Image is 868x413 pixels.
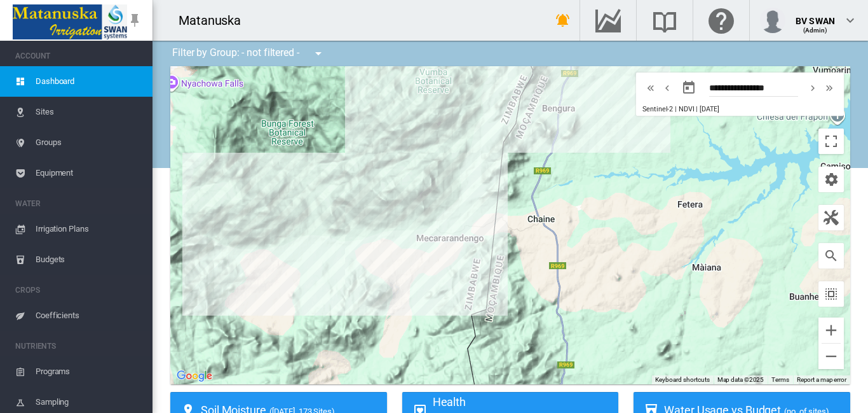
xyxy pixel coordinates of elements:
button: icon-bell-ring [550,8,576,33]
a: Report a map error [797,376,846,383]
button: icon-select-all [818,281,844,307]
span: Irrigation Plans [36,214,142,244]
button: icon-cog [818,167,844,192]
md-icon: Click here for help [706,13,736,28]
md-icon: icon-magnify [824,248,839,263]
img: profile.jpg [760,8,785,33]
span: Equipment [36,158,142,188]
span: CROPS [15,280,142,300]
span: Sentinel-2 | NDVI [642,105,694,113]
md-icon: icon-chevron-right [806,80,820,95]
button: icon-menu-down [306,41,331,66]
button: Zoom in [818,318,844,343]
span: Coefficients [36,300,142,331]
span: Dashboard [36,66,142,97]
div: Filter by Group: - not filtered - [163,41,335,66]
div: Matanuska [179,11,252,29]
div: BV SWAN [796,10,835,22]
md-icon: icon-pin [127,13,142,28]
span: Programs [36,356,142,387]
span: Sites [36,97,142,127]
button: icon-chevron-double-right [821,80,837,95]
button: icon-chevron-right [804,80,821,95]
span: ACCOUNT [15,46,142,66]
span: (Admin) [803,27,828,34]
a: Terms [771,376,789,383]
md-icon: Go to the Data Hub [593,13,623,28]
md-icon: icon-menu-down [311,46,326,61]
md-icon: icon-chevron-left [660,80,674,95]
a: Open this area in Google Maps (opens a new window) [173,368,215,384]
img: Google [173,368,215,384]
button: Toggle fullscreen view [818,129,844,154]
md-icon: icon-chevron-down [843,13,858,28]
button: md-calendar [676,75,702,101]
span: | [DATE] [696,105,719,113]
md-icon: icon-chevron-double-right [822,80,836,95]
span: Groups [36,127,142,158]
button: icon-chevron-left [659,80,675,95]
span: NUTRIENTS [15,336,142,356]
img: Matanuska_LOGO.png [13,4,127,39]
md-icon: icon-cog [824,172,839,187]
button: icon-magnify [818,243,844,269]
span: WATER [15,193,142,214]
button: Zoom out [818,344,844,369]
md-icon: Search the knowledge base [649,13,680,28]
span: Budgets [36,244,142,275]
md-icon: icon-chevron-double-left [644,80,658,95]
md-icon: icon-bell-ring [555,13,571,28]
button: icon-chevron-double-left [642,80,659,95]
md-icon: icon-select-all [824,286,839,302]
button: Keyboard shortcuts [655,375,710,384]
span: Map data ©2025 [717,376,764,383]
